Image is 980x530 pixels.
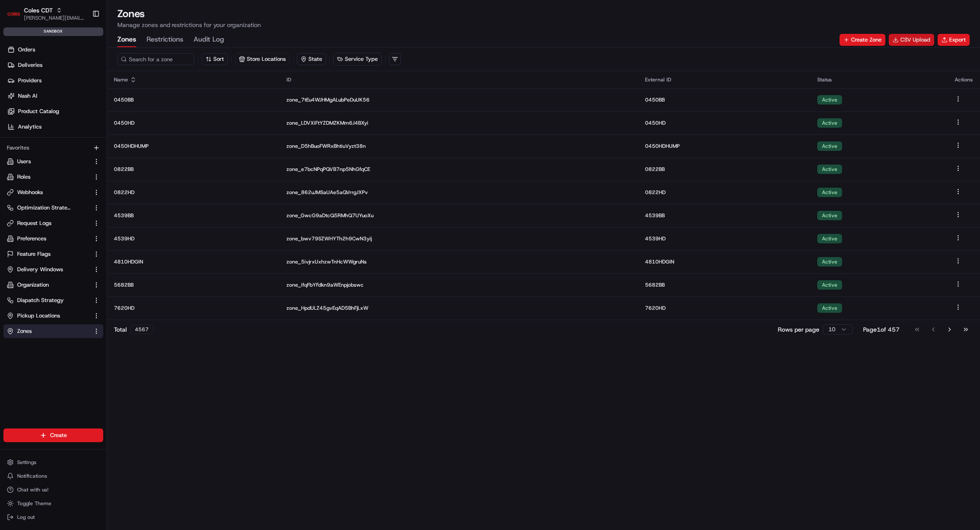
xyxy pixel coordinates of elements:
button: Store Locations [236,53,289,65]
div: Active [817,95,842,105]
div: Favorites [3,141,103,155]
p: zone_ifqFbYFdkn9aWEnpjobswc [287,281,631,288]
p: zone_5ivjrxUxhzwTnHcWWgruNs [287,258,631,265]
p: zone_862uJMSaUAe5aQVrrgJXPv [287,189,631,196]
p: zone_e7bcNPqPQVB7np5NhGfqCE [287,166,631,173]
a: Users [7,158,90,165]
a: Delivery Windows [7,266,90,273]
a: Roles [7,173,90,181]
a: Organization [7,281,90,289]
button: Dispatch Strategy [3,293,103,307]
span: API Documentation [81,124,137,133]
p: zone_bwv79SZWHYTh2h9CwN3yij [287,235,631,242]
div: Active [817,280,842,290]
span: Zones [17,327,32,335]
button: Zones [117,33,136,47]
p: 0822HD [645,189,804,196]
p: 0450HDHUMP [645,143,804,150]
p: zone_7tEu4WJHMgALubPeDuUK56 [287,96,631,103]
p: 5682BB [645,281,804,288]
button: Delivery Windows [3,263,103,276]
span: Organization [17,281,49,289]
button: Coles CDT [24,6,53,15]
button: Chat with us! [3,484,103,496]
button: Roles [3,170,103,184]
button: Request Logs [3,216,103,230]
a: Webhooks [7,189,90,196]
input: Clear [22,55,141,64]
a: 💻API Documentation [69,121,141,136]
button: Service Type [334,53,381,65]
p: Welcome 👋 [9,34,156,48]
span: Toggle Theme [17,500,51,507]
button: Users [3,155,103,168]
span: Delivery Windows [17,266,63,273]
div: Active [817,211,842,220]
span: Preferences [17,235,46,243]
span: Settings [17,459,36,466]
div: Active [817,165,842,174]
div: External ID [645,76,804,83]
div: Start new chat [29,82,140,90]
button: Log out [3,511,103,523]
input: Search for a zone [117,53,194,65]
button: Settings [3,456,103,468]
p: 4539BB [114,212,273,219]
p: 0450HD [114,120,273,126]
a: Powered byPylon [60,145,104,152]
a: Deliveries [3,58,107,72]
p: Manage zones and restrictions for your organization [117,21,970,29]
span: Create [50,431,67,439]
span: Pickup Locations [17,312,60,320]
div: sandbox [3,27,103,36]
button: Pickup Locations [3,309,103,323]
p: 4539HD [645,235,804,242]
button: CSV Upload [889,34,934,46]
span: Webhooks [17,189,43,196]
p: 4810HDGIN [114,258,273,265]
button: State [297,53,326,65]
button: Optimization Strategy [3,201,103,215]
span: Chat with us! [17,486,48,493]
p: zone_D5hBuoFWRxBhtiuVyzt38n [287,143,631,150]
button: Create [3,428,103,442]
button: Restrictions [146,33,183,47]
p: 7620HD [114,305,273,311]
div: Active [817,188,842,197]
button: Preferences [3,232,103,246]
a: Pickup Locations [7,312,90,320]
span: Providers [18,77,42,84]
div: Total [114,325,153,334]
img: Nash [9,9,26,26]
p: 4810HDGIN [645,258,804,265]
p: 0822BB [114,166,273,173]
span: Nash AI [18,92,37,100]
div: Active [817,303,842,313]
a: Feature Flags [7,250,90,258]
p: 5682BB [114,281,273,288]
a: Providers [3,74,107,87]
div: Active [817,234,842,243]
a: Analytics [3,120,107,134]
div: Active [817,141,842,151]
a: Nash AI [3,89,107,103]
button: Store Locations [235,53,290,66]
p: 0450HDHUMP [114,143,273,150]
p: zone_LDVXiFtYZDMZKMm6J4BXyi [287,120,631,126]
span: Roles [17,173,30,181]
a: Request Logs [7,219,90,227]
p: Rows per page [778,325,819,334]
span: Pylon [85,145,104,152]
span: Product Catalog [18,108,59,115]
p: 0450HD [645,120,804,126]
div: 📗 [9,125,15,132]
div: Page 1 of 457 [863,325,899,334]
p: zone_HpdULZ45gvEqAD5BhFjLxW [287,305,631,311]
button: Sort [202,53,228,65]
div: Actions [955,76,973,83]
span: Knowledge Base [17,124,66,133]
a: Preferences [7,235,90,243]
p: 0822BB [645,166,804,173]
a: 📗Knowledge Base [5,121,69,136]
